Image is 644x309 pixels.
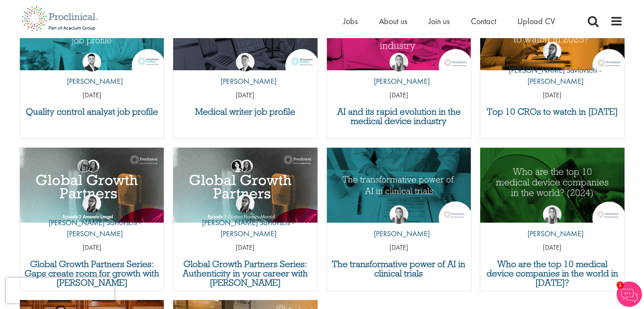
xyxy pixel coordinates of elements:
[368,53,430,91] a: Hannah Burke [PERSON_NAME]
[327,148,471,223] img: The Transformative Power of AI in Clinical Trials | Proclinical
[6,278,114,303] iframe: reCAPTCHA
[331,259,467,278] a: The transformative power of AI in clinical trials
[521,228,583,239] p: [PERSON_NAME]
[390,205,408,224] img: Hannah Burke
[173,148,318,223] a: Link to a post
[327,243,471,253] p: [DATE]
[616,281,642,307] img: Chatbot
[480,148,625,223] a: Link to a post
[173,217,318,239] p: [PERSON_NAME] Savlovschi - [PERSON_NAME]
[20,194,164,243] a: Theodora Savlovschi - Wicks [PERSON_NAME] Savlovschi - [PERSON_NAME]
[173,194,318,243] a: Theodora Savlovschi - Wicks [PERSON_NAME] Savlovschi - [PERSON_NAME]
[236,53,254,72] img: George Watson
[177,107,313,116] a: Medical writer job profile
[521,205,583,243] a: Hannah Burke [PERSON_NAME]
[214,53,276,91] a: George Watson [PERSON_NAME]
[368,205,430,243] a: Hannah Burke [PERSON_NAME]
[20,243,164,253] p: [DATE]
[543,205,561,224] img: Hannah Burke
[368,76,430,87] p: [PERSON_NAME]
[331,107,467,126] a: AI and its rapid evolution in the medical device industry
[327,91,471,100] p: [DATE]
[20,91,164,100] p: [DATE]
[428,16,450,27] a: Join us
[484,107,620,116] a: Top 10 CROs to watch in [DATE]
[61,76,123,87] p: [PERSON_NAME]
[83,53,101,72] img: Joshua Godden
[61,53,123,91] a: Joshua Godden [PERSON_NAME]
[173,243,318,253] p: [DATE]
[327,148,471,223] a: Link to a post
[236,194,254,213] img: Theodora Savlovschi - Wicks
[616,281,624,289] span: 1
[480,42,625,91] a: Theodora Savlovschi - Wicks [PERSON_NAME] Savlovschi - [PERSON_NAME]
[177,259,313,287] a: Global Growth Partners Series: Authenticity in your career with [PERSON_NAME]
[343,16,358,27] a: Jobs
[480,243,625,253] p: [DATE]
[543,42,561,61] img: Theodora Savlovschi - Wicks
[83,194,101,213] img: Theodora Savlovschi - Wicks
[480,91,625,100] p: [DATE]
[484,259,620,287] a: Who are the top 10 medical device companies in the world in [DATE]?
[517,16,555,27] a: Upload CV
[20,217,164,239] p: [PERSON_NAME] Savlovschi - [PERSON_NAME]
[480,65,625,86] p: [PERSON_NAME] Savlovschi - [PERSON_NAME]
[24,107,160,116] a: Quality control analyst job profile
[368,228,430,239] p: [PERSON_NAME]
[173,91,318,100] p: [DATE]
[379,16,407,27] a: About us
[20,148,164,223] a: Link to a post
[24,259,160,287] a: Global Growth Partners Series: Gaps create room for growth with [PERSON_NAME]
[480,148,625,223] img: Top 10 Medical Device Companies 2024
[214,76,276,87] p: [PERSON_NAME]
[390,53,408,72] img: Hannah Burke
[471,16,496,27] a: Contact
